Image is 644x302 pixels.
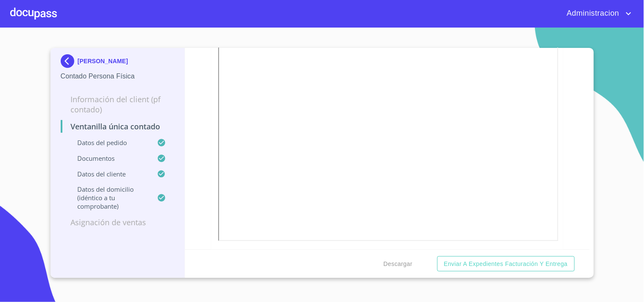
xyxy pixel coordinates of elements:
[380,256,416,272] button: Descargar
[78,58,128,64] p: [PERSON_NAME]
[61,217,175,227] p: Asignación de Ventas
[444,259,568,269] span: Enviar a Expedientes Facturación y Entrega
[437,256,575,272] button: Enviar a Expedientes Facturación y Entrega
[218,13,558,241] iframe: Constancia de situación fiscal
[61,121,175,131] p: Ventanilla única contado
[61,185,157,210] p: Datos del domicilio (idéntico a tu comprobante)
[61,54,78,68] img: Docupass spot blue
[384,259,413,269] span: Descargar
[61,71,175,81] p: Contado Persona Física
[560,7,624,20] span: Administracion
[61,138,157,147] p: Datos del pedido
[560,7,634,20] button: account of current user
[61,94,175,115] p: Información del Client (PF contado)
[61,154,157,162] p: Documentos
[61,170,157,178] p: Datos del cliente
[61,54,175,71] div: [PERSON_NAME]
